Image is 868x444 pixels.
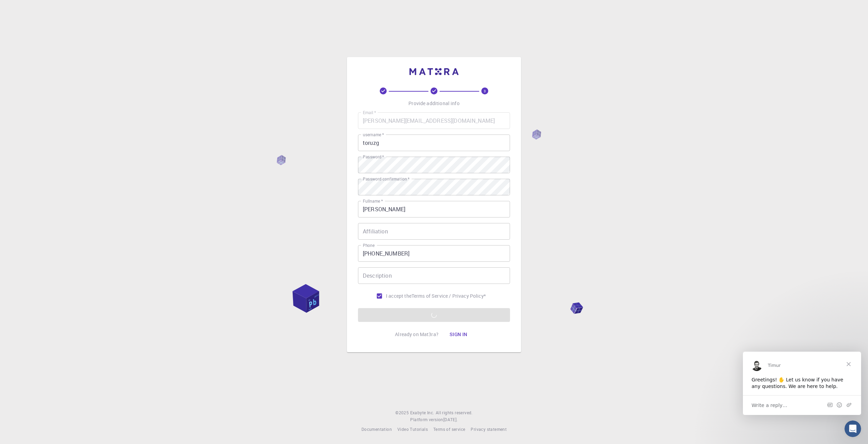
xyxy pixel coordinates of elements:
span: Exabyte Inc. [410,410,434,415]
label: username [363,132,384,138]
text: 3 [484,89,486,93]
p: Already on Mat3ra? [395,331,438,338]
a: [DATE]. [443,416,458,423]
label: Password [363,154,384,160]
a: Terms of service [433,426,465,433]
p: Provide additional info [408,100,459,107]
label: Phone [363,242,375,248]
span: Terms of service [433,426,465,432]
iframe: Intercom live chat message [743,352,861,415]
span: © 2025 [395,409,410,416]
label: Password confirmation [363,176,409,182]
label: Email [363,110,376,115]
a: Terms of Service / Privacy Policy* [412,293,486,299]
span: [DATE] . [443,417,458,422]
label: Fullname [363,198,383,204]
span: I accept the [386,293,412,299]
span: Privacy statement [471,426,507,432]
p: Terms of Service / Privacy Policy * [412,293,486,299]
button: Sign in [444,327,473,341]
a: Exabyte Inc. [410,409,434,416]
span: Documentation [361,426,392,432]
a: Documentation [361,426,392,433]
span: All rights reserved. [436,409,473,416]
a: Video Tutorials [397,426,428,433]
span: Video Tutorials [397,426,428,432]
a: Privacy statement [471,426,507,433]
iframe: Intercom live chat [845,420,861,437]
span: Platform version [410,416,443,423]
